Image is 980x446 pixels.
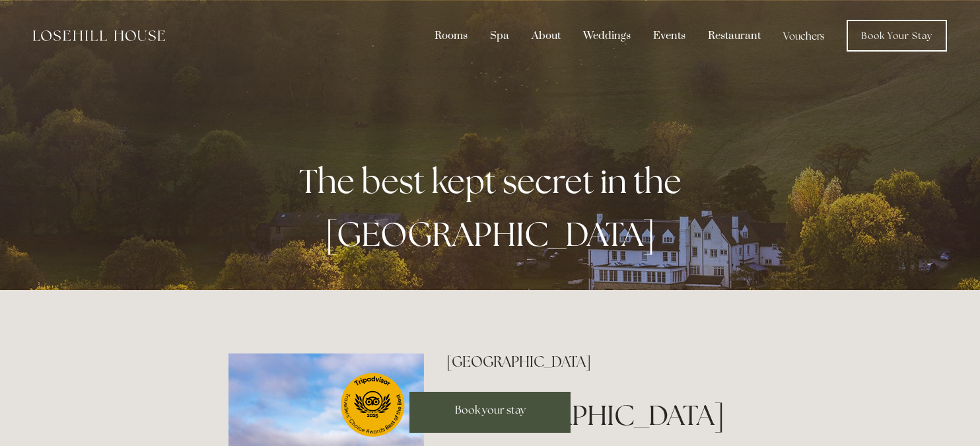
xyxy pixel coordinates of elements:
div: Restaurant [698,23,771,48]
div: Events [643,23,695,48]
div: About [522,23,571,48]
strong: The best kept secret in the [GEOGRAPHIC_DATA] [299,160,682,256]
h2: [GEOGRAPHIC_DATA] [446,353,751,371]
a: Book Your Stay [847,20,947,52]
img: Losehill House [33,30,165,41]
span: Book your stay [455,403,526,417]
div: Weddings [573,23,641,48]
a: Book your stay [409,392,571,433]
a: Vouchers [773,23,835,48]
div: Spa [480,23,519,48]
div: Rooms [425,23,477,48]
